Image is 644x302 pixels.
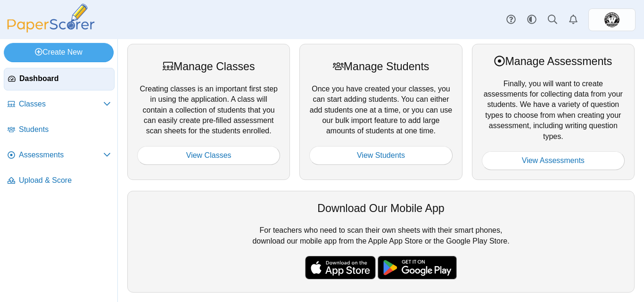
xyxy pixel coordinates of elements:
[127,44,290,180] div: Creating classes is an important first step in using the application. A class will contain a coll...
[19,150,103,160] span: Assessments
[19,99,103,109] span: Classes
[137,201,625,216] div: Download Our Mobile App
[19,175,111,186] span: Upload & Score
[4,43,114,62] a: Create New
[604,12,619,27] span: EDUARDO HURTADO
[19,124,111,135] span: Students
[4,26,98,34] a: PaperScorer
[4,170,115,192] a: Upload & Score
[19,73,110,84] span: Dashboard
[299,44,462,180] div: Once you have created your classes, you can start adding students. You can either add students on...
[4,4,98,33] img: PaperScorer
[137,59,280,74] div: Manage Classes
[482,151,625,170] a: View Assessments
[588,8,636,31] a: ps.xvvVYnLikkKREtVi
[309,146,452,165] a: View Students
[127,191,635,293] div: For teachers who need to scan their own sheets with their smart phones, download our mobile app f...
[4,68,115,90] a: Dashboard
[604,12,619,27] img: ps.xvvVYnLikkKREtVi
[4,119,115,141] a: Students
[4,93,115,116] a: Classes
[305,256,376,279] img: apple-store-badge.svg
[563,9,584,30] a: Alerts
[472,44,635,180] div: Finally, you will want to create assessments for collecting data from your students. We have a va...
[482,54,625,69] div: Manage Assessments
[4,144,115,167] a: Assessments
[378,256,457,279] img: google-play-badge.png
[137,146,280,165] a: View Classes
[309,59,452,74] div: Manage Students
